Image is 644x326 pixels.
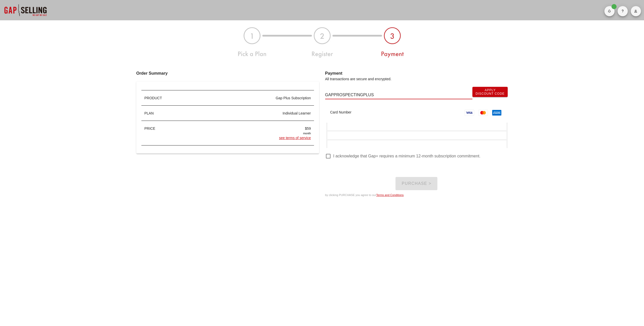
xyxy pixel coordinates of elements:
div: $59 [188,126,311,131]
small: by clicking PURCHASE you agree to our . [325,191,405,197]
iframe: Secure expiration date input frame [328,132,506,138]
h3: Order Summary [136,70,319,76]
a: Terms and Conditions [376,193,404,197]
span: Apply Discount Code [475,88,504,95]
p: All transactions are secure and encrypted. [325,76,508,82]
input: Enter Coupon Code [325,91,472,99]
iframe: Secure CVC input frame [328,141,506,147]
iframe: Secure card number input frame [328,123,506,129]
div: individual learner [188,111,311,116]
div: PRICE [141,121,185,146]
a: see terms of service [279,136,311,140]
label: I acknowledge that Gap+ requires a minimum 12-month subscription commitment. [333,154,508,159]
div: Gap Plus Subscription [188,95,311,101]
div: PRODUCT [141,90,185,106]
h3: Payment [325,70,508,76]
span: Badge [612,4,617,9]
div: month [188,131,311,136]
img: visa.svg [465,110,474,116]
img: master.svg [478,110,488,116]
img: american_express.svg [492,110,502,116]
button: ApplyDiscount Code [472,87,508,97]
label: Card Number [330,110,352,114]
div: PLAN [141,106,185,121]
img: plan-register-payment-123-3.jpg [233,23,411,60]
